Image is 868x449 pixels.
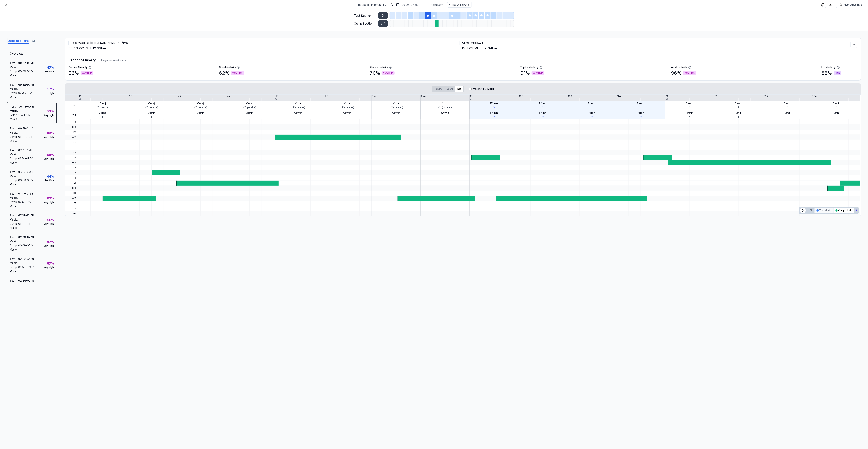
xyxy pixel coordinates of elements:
div: Test Music . [10,192,18,200]
div: Cmaj [295,102,301,106]
div: i [689,106,690,109]
div: 00:08 - 00:14 [18,243,34,252]
div: 19.4 [226,95,230,98]
div: 55 % [822,69,841,77]
div: 84 % [47,152,54,157]
div: Test Music . [10,213,18,222]
div: Comp. Music . [10,91,18,99]
div: High [49,92,54,95]
div: C#min [343,111,351,115]
div: Test Music . [10,61,18,69]
img: help [821,3,825,7]
div: 02:36 - 02:43 [18,91,34,99]
div: F#min [686,111,693,115]
div: 00:27 - 00:38 [18,61,35,69]
div: Emaj [834,111,839,115]
div: Very High [231,71,244,75]
div: 01:17 - 01:24 [18,135,32,143]
div: 20.4 [421,95,426,98]
div: PDF Download [844,3,862,7]
div: 20.1 [274,95,278,98]
div: Comp. Music . [10,178,18,187]
img: PDF Download [839,3,842,6]
span: A#5 [65,150,78,155]
div: 19.2 [128,95,132,98]
div: 21.4 [617,95,621,98]
h2: Section Summary [68,58,857,63]
a: Play Comp Music [447,2,472,8]
span: Test . [原曲] [PERSON_NAME]-四季の歌 [358,3,388,7]
div: vii° (parallel) [243,106,256,109]
div: 96 % [68,69,93,77]
span: 32 - 34 bar [482,46,498,51]
div: Play Comp Music [452,3,469,6]
div: C#min [392,111,400,115]
div: Very High [44,244,54,248]
div: iv [640,115,642,119]
div: 20.3 [372,95,377,98]
div: Section Similarity [68,66,87,69]
div: 34 [470,97,473,101]
img: play [391,3,394,7]
span: B4 [65,206,78,211]
div: High [834,71,841,75]
button: Topline [433,86,445,92]
button: Inst [455,86,463,92]
div: 32 [79,97,81,101]
div: 02:08 - 02:19 [18,235,34,243]
div: Comp. Music . [10,265,18,273]
div: 87 % [47,261,54,266]
div: iv [640,106,642,109]
div: 44 % [47,174,54,179]
span: Comp . 불꽃 [432,3,443,7]
span: D5 [65,191,78,196]
button: Plagiarism Rate Criteria [98,58,126,62]
div: 00:38 - 00:48 [18,83,35,91]
div: Test Music . [10,127,18,135]
div: Test Music . [10,148,18,157]
div: 21.2 [519,95,523,98]
span: A5 [65,155,78,160]
button: Suspected Parts [8,38,29,44]
div: Very High [43,113,54,117]
button: Comp. Music [834,208,854,213]
div: 01:10 - 01:17 [18,222,32,230]
div: Test Music . [10,257,18,265]
div: 02:24 - 02:35 [18,279,34,287]
div: Very High [532,71,544,75]
div: Very High [683,71,696,75]
div: C#min [245,111,253,115]
div: vii° (parallel) [194,106,207,109]
div: 57 % [47,87,54,92]
div: iv [542,106,544,109]
div: 01:58 - 02:08 [18,213,34,222]
div: C#min [832,102,840,106]
span: F5 [65,175,78,180]
div: Emaj [785,111,790,115]
div: 02:50 - 02:57 [18,265,34,273]
img: stop [396,3,400,7]
div: Vocal similarity [671,66,687,69]
div: Rhythm similarity [370,66,388,69]
div: 00:08 - 00:14 [18,178,34,187]
div: Comp. Music . [10,135,18,143]
div: Test Music . [10,105,18,113]
div: 47 % [47,283,54,287]
div: C#min [196,111,204,115]
div: 20.2 [323,95,328,98]
div: Very High [44,222,54,226]
div: iv [689,115,691,119]
label: Match to C Major [473,87,494,91]
span: Comp [65,110,78,119]
div: 100 % [46,218,54,222]
div: Emaj [736,111,742,115]
div: 00:00 / 02:55 [402,3,418,7]
div: Comp. Music . [10,157,18,165]
div: 00:08 - 00:14 [18,69,34,78]
div: 01:36 - 01:47 [18,170,33,178]
div: Comp. Music . 불꽃 [460,41,851,45]
div: Cmaj [148,102,155,106]
div: C#min [783,102,791,106]
div: F#min [588,111,596,115]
